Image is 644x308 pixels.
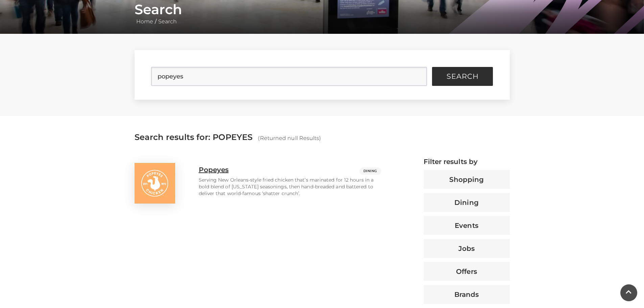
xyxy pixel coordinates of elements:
button: Shopping [424,170,510,189]
input: Search Site [151,67,427,86]
span: Search results for: POPEYES [135,132,253,142]
p: Serving New Orleans-style fried chicken that’s marinated for 12 hours in a bold blend of [US_STAT... [199,176,381,197]
button: Brands [424,285,510,304]
button: Dining [424,193,510,212]
span: Search [447,73,479,80]
button: Events [424,216,510,235]
h4: Filter results by [424,158,510,166]
span: (Returned null Results) [258,135,321,141]
button: Search [432,67,493,86]
button: Offers [424,262,510,281]
a: Home [135,18,155,25]
span: Dining [359,167,381,175]
h1: Search [135,1,510,18]
h3: Popeyes [199,166,229,174]
a: Popeyes Dining Serving New Orleans-style fried chicken that’s marinated for 12 hours in a bold bl... [129,158,386,204]
button: Jobs [424,239,510,258]
a: Search [157,18,178,25]
div: / [129,1,515,26]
